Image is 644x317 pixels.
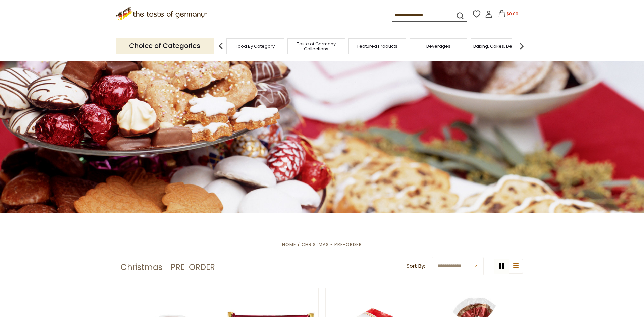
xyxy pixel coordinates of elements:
[515,39,528,53] img: next arrow
[357,44,397,49] a: Featured Products
[426,44,450,49] a: Beverages
[214,39,227,53] img: previous arrow
[507,11,518,17] span: $0.00
[236,44,275,49] a: Food By Category
[302,241,362,248] a: Christmas - PRE-ORDER
[289,41,343,51] a: Taste of Germany Collections
[494,10,522,20] button: $0.00
[407,262,425,270] label: Sort By:
[282,241,296,248] a: Home
[473,44,525,49] a: Baking, Cakes, Desserts
[121,262,215,272] h1: Christmas - PRE-ORDER
[116,38,214,54] p: Choice of Categories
